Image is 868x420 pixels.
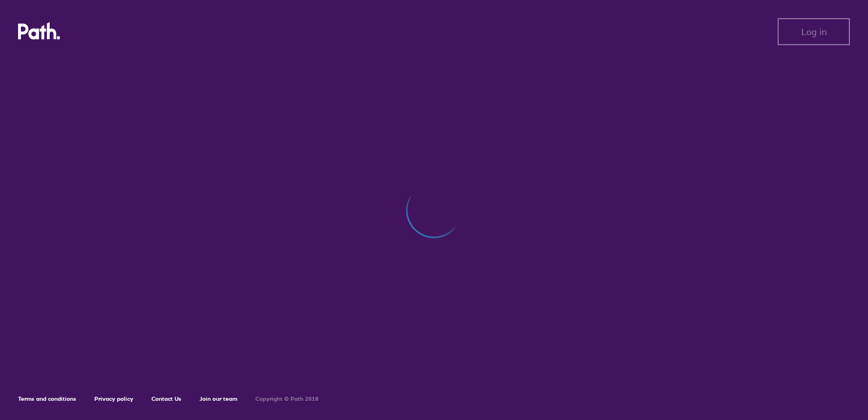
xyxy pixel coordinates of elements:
h6: Copyright © Path 2018 [255,396,319,402]
a: Join our team [199,395,237,402]
a: Terms and conditions [18,395,76,402]
button: Log in [778,18,850,45]
a: Privacy policy [94,395,133,402]
a: Contact Us [151,395,181,402]
span: Log in [801,27,827,37]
